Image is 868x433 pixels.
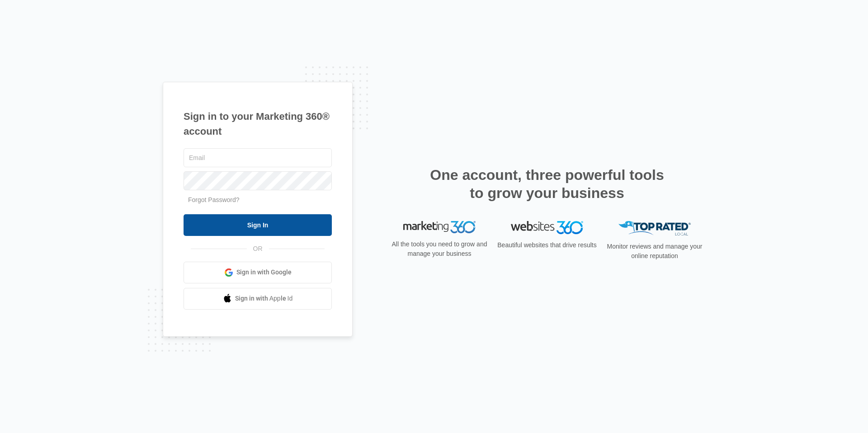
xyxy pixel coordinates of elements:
[235,294,293,303] span: Sign in with Apple Id
[618,221,691,236] img: Top Rated Local
[184,214,332,236] input: Sign In
[511,221,583,234] img: Websites 360
[604,242,705,261] p: Monitor reviews and manage your online reputation
[496,240,598,250] p: Beautiful websites that drive results
[427,166,667,202] h2: One account, three powerful tools to grow your business
[403,221,476,234] img: Marketing 360
[188,196,240,203] a: Forgot Password?
[184,262,332,283] a: Sign in with Google
[236,268,292,277] span: Sign in with Google
[247,244,269,254] span: OR
[184,109,332,139] h1: Sign in to your Marketing 360® account
[184,148,332,167] input: Email
[184,288,332,310] a: Sign in with Apple Id
[389,240,490,259] p: All the tools you need to grow and manage your business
